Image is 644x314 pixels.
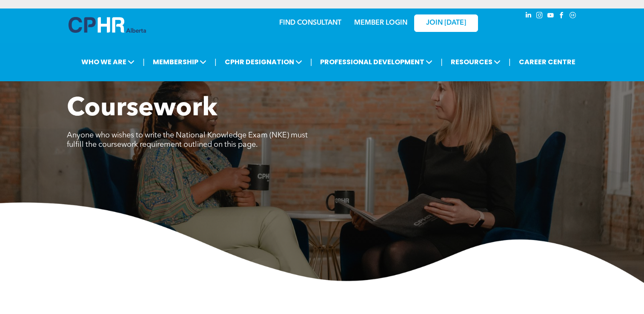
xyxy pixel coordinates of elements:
[414,14,478,32] a: JOIN [DATE]
[279,20,341,26] a: FIND CONSULTANT
[79,54,137,70] span: WHO WE ARE
[535,11,544,22] a: instagram
[546,11,555,22] a: youtube
[143,53,145,71] li: |
[318,54,435,70] span: PROFESSIONAL DEVELOPMENT
[516,54,578,70] a: CAREER CENTRE
[310,53,312,71] li: |
[69,17,146,33] img: A blue and white logo for cp alberta
[524,11,533,22] a: linkedin
[354,20,407,26] a: MEMBER LOGIN
[509,53,511,71] li: |
[67,96,218,122] span: Coursework
[557,11,567,22] a: facebook
[448,54,503,70] span: RESOURCES
[426,19,466,27] span: JOIN [DATE]
[67,131,308,148] span: Anyone who wishes to write the National Knowledge Exam (NKE) must fulfill the coursework requirem...
[222,54,305,70] span: CPHR DESIGNATION
[215,53,217,71] li: |
[150,54,209,70] span: MEMBERSHIP
[441,53,443,71] li: |
[568,11,578,22] a: Social network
